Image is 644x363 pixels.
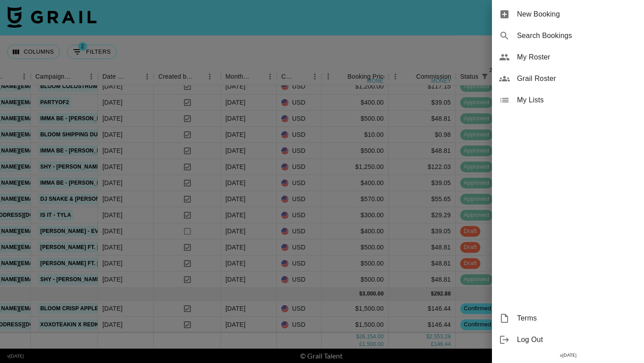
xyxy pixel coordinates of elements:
[517,30,637,41] span: Search Bookings
[517,95,637,106] span: My Lists
[517,52,637,63] span: My Roster
[492,4,644,25] div: New Booking
[517,73,637,84] span: Grail Roster
[517,9,637,20] span: New Booking
[492,329,644,350] div: Log Out
[492,68,644,89] div: Grail Roster
[492,350,644,360] div: v [DATE]
[517,313,637,324] span: Terms
[517,334,637,345] span: Log Out
[492,46,644,68] div: My Roster
[492,89,644,111] div: My Lists
[492,25,644,46] div: Search Bookings
[492,308,644,329] div: Terms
